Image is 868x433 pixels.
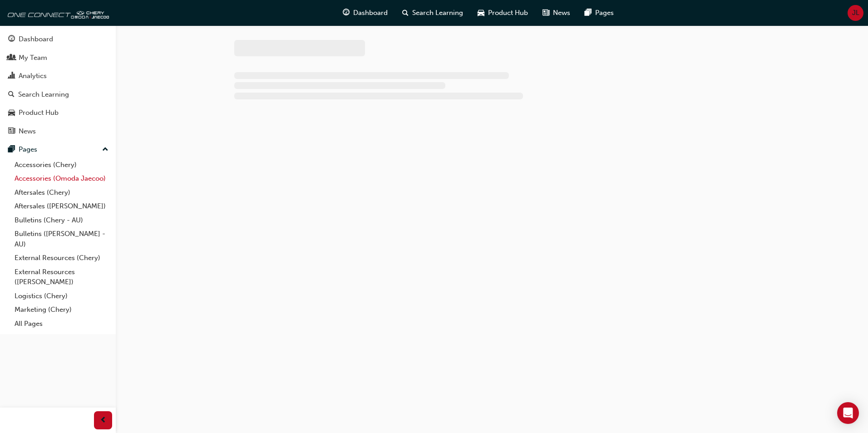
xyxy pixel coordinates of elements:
span: guage-icon [343,7,350,19]
a: External Resources ([PERSON_NAME]) [11,265,112,289]
span: JL [852,8,859,18]
span: news-icon [8,128,15,136]
a: Search Learning [4,86,112,103]
a: pages-iconPages [577,4,621,22]
a: Aftersales ([PERSON_NAME]) [11,199,112,213]
a: Marketing (Chery) [11,303,112,317]
a: All Pages [11,317,112,331]
a: Bulletins ([PERSON_NAME] - AU) [11,227,112,251]
a: Analytics [4,68,112,84]
span: prev-icon [100,415,107,426]
span: Dashboard [353,8,388,18]
div: Pages [19,144,37,155]
a: guage-iconDashboard [335,4,395,22]
div: My Team [19,53,47,63]
span: chart-icon [8,72,15,80]
button: DashboardMy TeamAnalyticsSearch LearningProduct HubNews [4,29,112,141]
a: News [4,123,112,140]
a: Accessories (Chery) [11,158,112,172]
span: news-icon [542,7,549,19]
span: guage-icon [8,35,15,44]
span: up-icon [102,144,108,156]
div: Analytics [19,71,47,81]
a: My Team [4,49,112,66]
div: Dashboard [19,34,53,44]
span: Product Hub [488,8,528,18]
div: Open Intercom Messenger [837,402,859,424]
button: JL [848,5,863,21]
span: pages-icon [585,7,592,19]
span: car-icon [478,7,484,19]
img: oneconnect [5,4,109,22]
span: pages-icon [8,146,15,154]
a: External Resources (Chery) [11,251,112,265]
a: car-iconProduct Hub [470,4,535,22]
div: Search Learning [18,89,69,100]
a: Product Hub [4,104,112,121]
a: search-iconSearch Learning [395,4,470,22]
span: search-icon [8,91,15,99]
a: Aftersales (Chery) [11,186,112,200]
div: News [19,126,36,137]
span: News [553,8,570,18]
a: Accessories (Omoda Jaecoo) [11,172,112,186]
a: news-iconNews [535,4,577,22]
span: Pages [595,8,614,18]
a: Bulletins (Chery - AU) [11,213,112,227]
span: search-icon [402,7,409,19]
span: car-icon [8,109,15,117]
span: people-icon [8,54,15,62]
a: Logistics (Chery) [11,289,112,303]
button: Pages [4,141,112,158]
a: Dashboard [4,31,112,48]
span: Search Learning [412,8,463,18]
div: Product Hub [19,108,59,118]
